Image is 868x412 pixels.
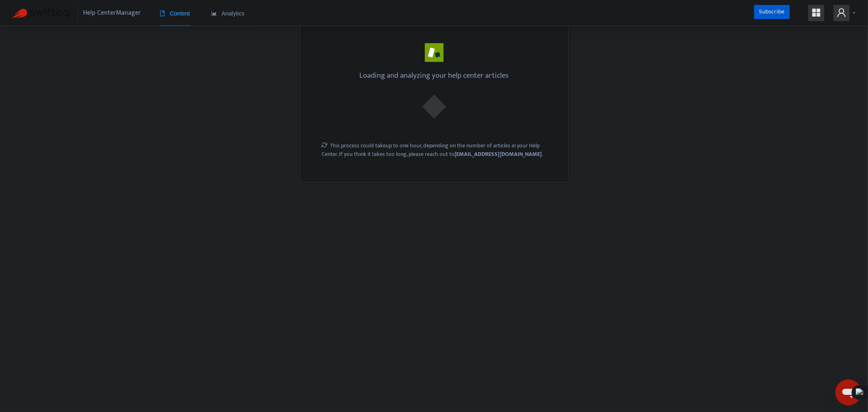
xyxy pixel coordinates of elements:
a: Subscribe [754,5,790,20]
span: appstore [811,8,821,18]
iframe: Button to launch messaging window [835,379,861,405]
span: Analytics [211,10,245,17]
img: zendesk_support.png [425,43,444,62]
strong: [EMAIL_ADDRESS][DOMAIN_NAME] [455,149,542,159]
span: Help Center Manager [83,5,141,21]
span: user [837,8,846,18]
span: Content [160,10,190,17]
span: area-chart [211,11,217,16]
div: This process could take up to one hour, depending on the number of articles in your Help Center .... [321,141,556,158]
h5: Loading and analyzing your help center articles [313,71,556,81]
span: book [160,11,165,16]
img: Swifteq [12,7,69,19]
